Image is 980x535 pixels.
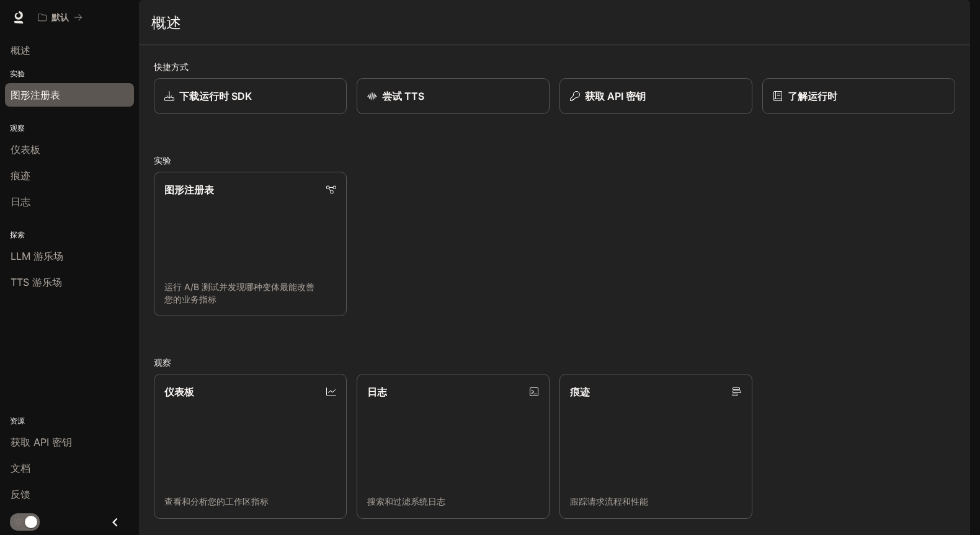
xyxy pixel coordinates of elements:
font: 快捷方式 [154,61,189,72]
font: 日志 [367,386,387,398]
font: 下载运行时 SDK [179,90,252,102]
font: 观察 [154,357,171,368]
font: 查看和分析您的工作区指标 [164,496,269,506]
a: 仪表板查看和分析您的工作区指标 [154,374,347,518]
font: 尝试 TTS [382,90,424,102]
font: 痕迹 [570,386,590,398]
a: 尝试 TTS [357,78,550,114]
button: 获取 API 密钥 [559,78,752,114]
font: 仪表板 [164,386,194,398]
a: 下载运行时 SDK [154,78,347,114]
a: 了解运行时 [762,78,955,114]
font: 跟踪请求流程和性能 [570,496,648,506]
font: 图形注册表 [164,183,214,196]
button: 所有工作区 [32,5,88,30]
font: 概述 [151,13,180,32]
font: 获取 API 密钥 [585,90,646,102]
font: 运行 A/B 测试并发现哪种变体最能改善您的业务指标 [164,281,314,304]
font: 了解运行时 [788,90,837,102]
font: 搜索和过滤系统日志 [367,496,445,506]
font: 默认 [51,12,69,22]
a: 日志搜索和过滤系统日志 [357,374,550,518]
font: 实验 [154,155,171,166]
a: 图形注册表运行 A/B 测试并发现哪种变体最能改善您的业务指标 [154,172,347,316]
a: 痕迹跟踪请求流程和性能 [559,374,752,518]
